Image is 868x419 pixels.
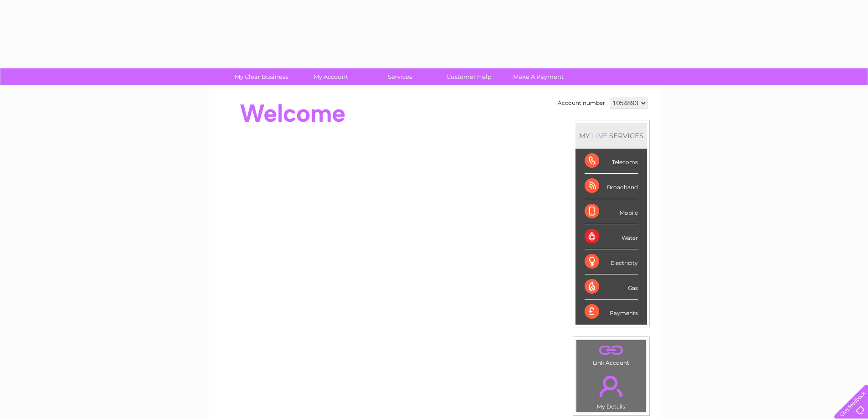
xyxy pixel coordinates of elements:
div: Mobile [585,199,638,224]
td: Account number [555,95,607,111]
a: Services [362,68,437,85]
div: Payments [585,300,638,324]
a: My Clear Business [224,68,299,85]
div: MY SERVICES [575,123,647,149]
div: Gas [585,274,638,300]
td: My Details [576,368,647,413]
div: LIVE [590,131,609,140]
a: Customer Help [431,68,507,85]
td: Link Account [576,340,647,368]
div: Broadband [585,174,638,199]
div: Water [585,224,638,249]
a: My Account [293,68,368,85]
div: Electricity [585,249,638,274]
a: Make A Payment [501,68,576,85]
a: . [579,370,644,402]
div: Telecoms [585,149,638,174]
a: . [579,342,644,358]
